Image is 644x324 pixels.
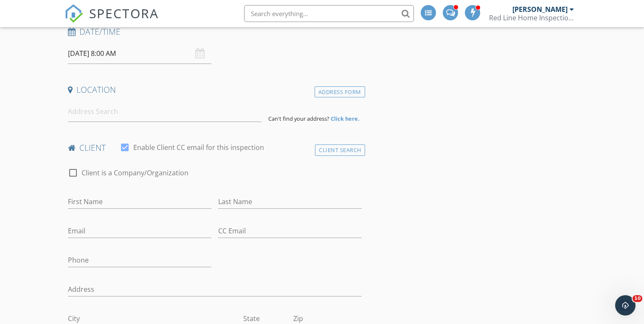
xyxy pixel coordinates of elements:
div: [PERSON_NAME] [512,5,568,14]
input: Search everything... [244,5,414,22]
a: SPECTORA [65,11,159,29]
h4: client [68,142,362,153]
input: Select date [68,43,211,64]
div: Client Search [315,144,365,156]
span: 10 [633,295,642,302]
img: The Best Home Inspection Software - Spectora [65,4,83,23]
div: Address Form [315,86,365,98]
iframe: Intercom live chat [615,295,636,316]
div: Red Line Home Inspections LLC [489,14,574,22]
span: SPECTORA [89,4,159,22]
label: Enable Client CC email for this inspection [133,143,264,152]
input: Address Search [68,101,262,122]
span: Can't find your address? [268,115,329,122]
h4: Date/Time [68,26,362,37]
label: Client is a Company/Organization [82,169,188,177]
h4: Location [68,84,362,95]
strong: Click here. [331,115,360,122]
